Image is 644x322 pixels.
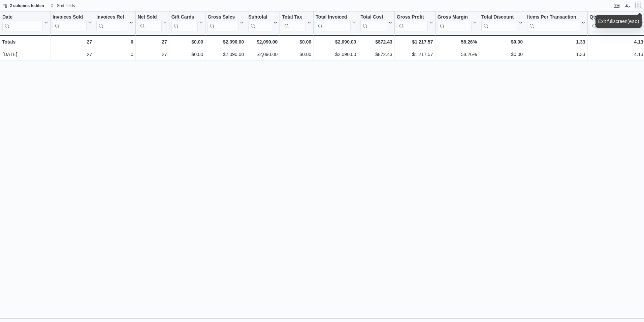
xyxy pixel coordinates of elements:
div: $0.00 [171,38,203,46]
button: Gross Margin [438,14,477,31]
div: $2,090.00 [248,50,278,58]
div: Gross Profit [397,14,428,31]
div: 27 [53,38,92,46]
div: Qty Per Transaction [590,14,638,21]
div: Total Cost [360,14,387,31]
div: Date [2,14,43,21]
button: Sort fields [47,2,77,10]
div: 0 [96,50,133,58]
div: [DATE] [2,50,48,58]
button: Total Tax [282,14,311,31]
button: Keyboard shortcuts [613,2,621,10]
div: 4.13 [590,50,643,58]
div: Gross Margin [438,14,472,21]
div: Invoices Ref [96,14,128,31]
div: $0.00 [282,50,311,58]
div: 0 [96,38,133,46]
div: Gross Sales [207,14,238,21]
div: Total Tax [282,14,306,21]
div: Subtotal [248,14,272,21]
div: Subtotal [248,14,272,31]
div: $0.00 [171,50,203,58]
div: Gross Profit [397,14,428,21]
div: Gross Margin [438,14,472,31]
div: Qty Per Transaction [590,14,638,31]
div: 58.26% [438,50,477,58]
div: Total Discount [481,14,517,21]
div: $2,090.00 [207,50,244,58]
button: Qty Per Transaction [590,14,643,31]
div: Total Invoiced [316,14,351,21]
div: Total Discount [481,14,517,31]
div: $1,217.57 [397,38,433,46]
div: Invoices Sold [53,14,87,21]
div: $2,090.00 [207,38,244,46]
div: $1,217.57 [397,50,433,58]
div: $872.43 [360,50,392,58]
button: 2 columns hidden [0,2,47,10]
button: Gross Profit [397,14,433,31]
span: Sort fields [57,3,75,8]
div: Total Cost [360,14,387,21]
div: 4.13 [590,38,643,46]
div: Totals [2,38,48,46]
div: Net Sold [138,14,162,31]
div: Net Sold [138,14,162,21]
div: Gift Cards [171,14,198,21]
div: 1.33 [527,50,585,58]
button: Total Discount [481,14,523,31]
div: Total Tax [282,14,306,31]
button: Invoices Sold [53,14,92,31]
div: $0.00 [282,38,311,46]
div: Exit fullscreen ( ) [598,18,639,25]
div: Date [2,14,43,31]
div: Invoices Ref [96,14,128,21]
kbd: esc [629,19,638,24]
button: Display options [623,2,632,10]
button: Total Invoiced [316,14,356,31]
button: Total Cost [360,14,392,31]
div: $2,090.00 [248,38,278,46]
div: 27 [138,50,167,58]
button: Invoices Ref [96,14,133,31]
div: $2,090.00 [316,38,356,46]
button: Gross Sales [207,14,244,31]
div: Invoices Sold [53,14,87,31]
div: 27 [138,38,167,46]
button: Subtotal [248,14,278,31]
div: $2,090.00 [316,50,356,58]
div: Gross Sales [207,14,238,31]
button: Gift Cards [171,14,203,31]
div: $0.00 [481,50,523,58]
div: Gift Card Sales [171,14,198,31]
div: 58.26% [438,38,477,46]
button: Net Sold [138,14,167,31]
div: Total Invoiced [316,14,351,31]
button: Date [2,14,48,31]
div: $0.00 [481,38,523,46]
div: 1.33 [527,38,585,46]
button: Exit fullscreen [634,1,642,9]
div: Items Per Transaction [527,14,580,21]
div: Items Per Transaction [527,14,580,31]
div: $872.43 [360,38,392,46]
button: Items Per Transaction [527,14,585,31]
div: 27 [53,50,92,58]
span: 2 columns hidden [10,3,44,8]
